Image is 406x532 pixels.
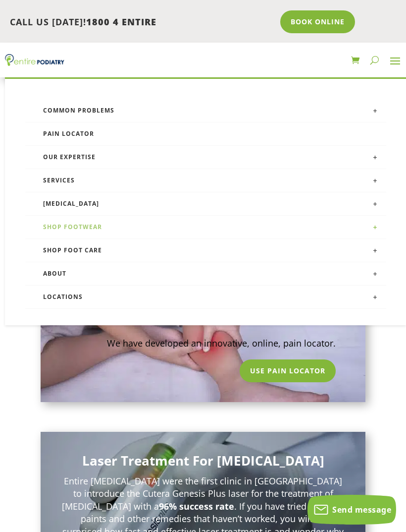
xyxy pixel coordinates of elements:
a: Our Expertise [25,146,386,169]
strong: 96% success rate [159,500,234,512]
a: [MEDICAL_DATA] [25,192,386,216]
span: Send message [332,504,391,515]
span: 1800 4 ENTIRE [86,16,156,28]
a: Pain Locator [25,122,386,146]
a: Use Pain Locator [240,359,336,382]
a: Book Online [280,10,355,33]
h3: Laser Treatment For [MEDICAL_DATA] [60,452,346,474]
a: Shop Footwear [25,216,386,239]
a: Locations [25,286,386,309]
a: Services [25,169,386,192]
button: Send message [307,495,396,525]
a: Common Problems [25,99,386,122]
p: CALL US [DATE]! [10,16,273,29]
a: Shop Foot Care [25,239,386,262]
span: We have developed an innovative, online, pain locator. [107,337,336,349]
a: About [25,262,386,286]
